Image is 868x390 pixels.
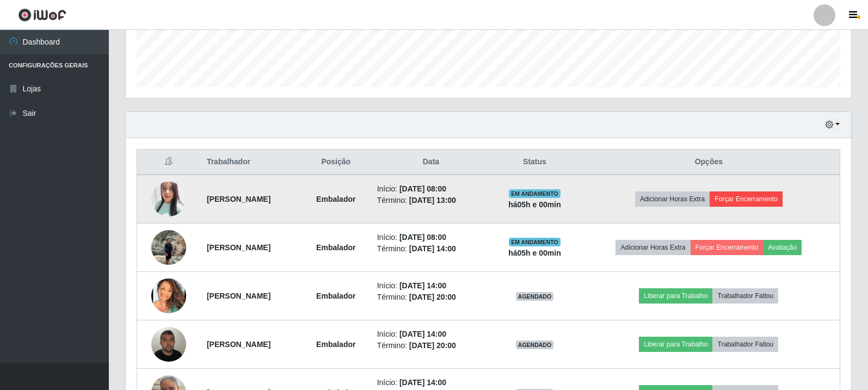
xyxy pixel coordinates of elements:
strong: [PERSON_NAME] [207,195,270,203]
img: CoreUI Logo [18,8,66,22]
img: 1714957062897.jpeg [151,321,186,367]
button: Forçar Encerramento [710,191,783,207]
li: Início: [377,183,485,195]
time: [DATE] 08:00 [399,233,446,242]
button: Trabalhador Faltou [712,288,778,304]
span: EM ANDAMENTO [509,189,561,198]
button: Adicionar Horas Extra [635,191,710,207]
button: Liberar para Trabalho [639,288,712,304]
th: Posição [301,150,371,175]
strong: Embalador [316,292,355,300]
strong: Embalador [316,340,355,349]
li: Término: [377,340,485,351]
time: [DATE] 14:00 [399,281,446,290]
th: Opções [578,150,840,175]
button: Avaliação [763,240,802,255]
th: Trabalhador [200,150,301,175]
button: Liberar para Trabalho [639,337,712,352]
li: Início: [377,329,485,340]
strong: [PERSON_NAME] [207,292,270,300]
time: [DATE] 13:00 [409,196,456,205]
li: Início: [377,232,485,243]
li: Início: [377,377,485,388]
span: AGENDADO [516,341,554,349]
strong: Embalador [316,243,355,252]
strong: [PERSON_NAME] [207,243,270,252]
button: Forçar Encerramento [691,240,764,255]
time: [DATE] 14:00 [409,244,456,253]
th: Status [491,150,577,175]
img: 1712344529045.jpeg [151,278,186,313]
strong: Embalador [316,195,355,203]
img: 1700098236719.jpeg [151,224,186,270]
img: 1748729241814.jpeg [151,178,186,220]
time: [DATE] 14:00 [399,378,446,387]
strong: [PERSON_NAME] [207,340,270,349]
strong: há 05 h e 00 min [508,200,561,209]
time: [DATE] 08:00 [399,184,446,193]
time: [DATE] 20:00 [409,293,456,301]
button: Trabalhador Faltou [712,337,778,352]
time: [DATE] 20:00 [409,341,456,350]
strong: há 05 h e 00 min [508,249,561,257]
th: Data [371,150,492,175]
li: Término: [377,195,485,206]
button: Adicionar Horas Extra [615,240,690,255]
span: AGENDADO [516,292,554,301]
li: Término: [377,292,485,303]
time: [DATE] 14:00 [399,330,446,338]
span: EM ANDAMENTO [509,238,561,246]
li: Término: [377,243,485,255]
li: Início: [377,280,485,292]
